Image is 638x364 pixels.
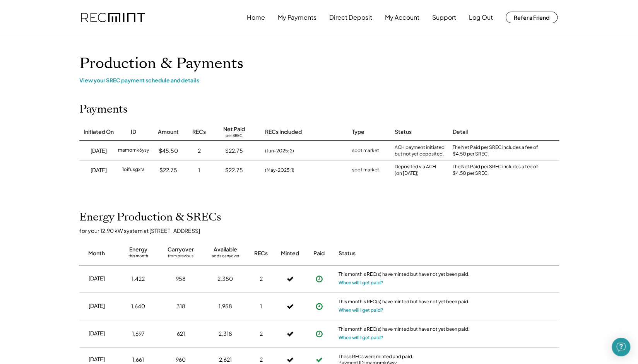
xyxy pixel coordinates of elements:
button: My Payments [278,10,316,25]
div: 1 [260,302,262,310]
div: 1,661 [132,356,144,364]
div: 2 [198,147,201,155]
div: 1 [198,166,200,174]
div: Net Paid [223,125,245,133]
div: The Net Paid per SREC includes a fee of $4.50 per SREC. [453,164,542,177]
div: 2,621 [219,356,232,364]
h2: Payments [79,103,128,116]
div: 1,640 [131,302,145,310]
div: (Jun-2025: 2) [265,147,294,154]
button: Refer a Friend [506,12,558,23]
div: This month's REC(s) have minted but have not yet been paid. [339,271,470,279]
h2: Energy Production & SRECs [79,211,221,224]
div: 1,697 [132,330,145,338]
div: Paid [313,250,325,257]
div: for your 12.90 kW system at [STREET_ADDRESS] [79,227,567,234]
div: Status [395,128,412,136]
div: [DATE] [91,147,107,155]
button: Support [432,10,456,25]
div: 2,318 [219,330,232,338]
button: When will I get paid? [339,306,383,314]
div: $22.75 [159,166,177,174]
div: 2 [260,356,263,364]
div: per SREC [226,133,243,139]
div: Month [88,250,105,257]
button: When will I get paid? [339,279,383,287]
div: Minted [281,250,299,257]
div: 958 [176,275,186,283]
button: Payment approved, but not yet initiated. [313,273,325,285]
div: ID [131,128,136,136]
div: Deposited via ACH (on [DATE]) [395,164,436,177]
div: spot market [352,147,379,155]
div: [DATE] [89,330,105,337]
div: 1,422 [132,275,145,283]
div: Initiated On [84,128,114,136]
div: RECs Included [265,128,302,136]
div: RECs [192,128,206,136]
div: Open Intercom Messenger [612,338,630,356]
div: [DATE] [89,355,105,363]
div: [DATE] [91,166,107,174]
button: Direct Deposit [329,10,372,25]
div: spot market [352,166,379,174]
div: Energy [129,246,147,253]
h1: Production & Payments [79,55,559,73]
div: mamomk6ysy [118,147,149,155]
div: (May-2025: 1) [265,167,294,174]
div: This month's REC(s) have minted but have not yet been paid. [339,326,470,334]
div: Type [352,128,364,136]
div: 318 [176,302,185,310]
div: ACH payment initiated but not yet deposited. [395,144,445,157]
div: this month [128,253,148,261]
img: recmint-logotype%403x.png [81,13,145,22]
div: [DATE] [89,275,105,282]
button: My Account [385,10,419,25]
button: Payment approved, but not yet initiated. [313,301,325,312]
div: 2 [260,275,263,283]
div: Detail [453,128,468,136]
div: The Net Paid per SREC includes a fee of $4.50 per SREC. [453,144,542,157]
button: When will I get paid? [339,334,383,342]
button: Log Out [469,10,493,25]
button: Home [247,10,265,25]
div: $22.75 [225,147,243,155]
div: 960 [176,356,186,364]
div: $45.50 [159,147,178,155]
div: This month's REC(s) have minted but have not yet been paid. [339,299,470,306]
div: Amount [158,128,179,136]
div: RECs [254,250,268,257]
div: $22.75 [225,166,243,174]
div: 621 [177,330,185,338]
div: 1,958 [219,302,232,310]
div: Carryover [168,246,194,253]
div: Available [214,246,237,253]
div: Status [339,250,470,257]
div: from previous [168,253,193,261]
div: adds carryover [212,253,239,261]
div: View your SREC payment schedule and details [79,77,559,84]
div: 2,380 [217,275,233,283]
div: 2 [260,330,263,338]
button: Payment approved, but not yet initiated. [313,328,325,340]
div: 1oifusgxra [122,166,145,174]
div: [DATE] [89,302,105,310]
